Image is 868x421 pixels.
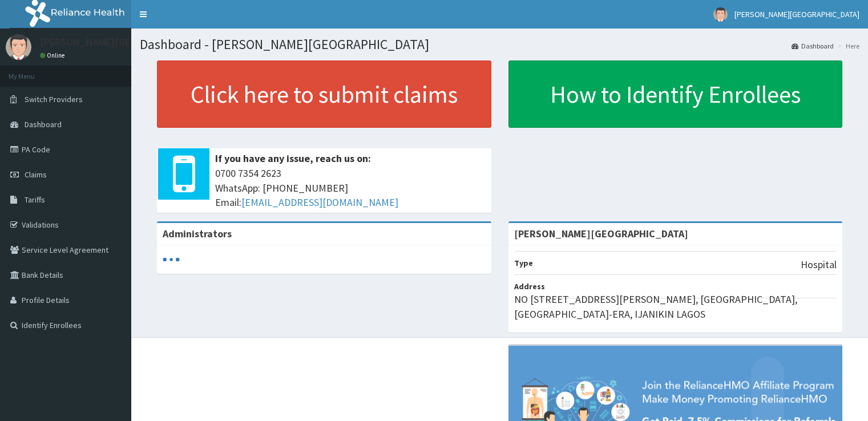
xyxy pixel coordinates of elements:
[163,251,180,268] svg: audio-loading
[6,34,31,60] img: User Image
[713,7,728,22] img: User Image
[514,227,688,240] strong: [PERSON_NAME][GEOGRAPHIC_DATA]
[215,166,486,210] span: 0700 7354 2623 WhatsApp: [PHONE_NUMBER] Email:
[514,292,837,321] p: NO [STREET_ADDRESS][PERSON_NAME], [GEOGRAPHIC_DATA],[GEOGRAPHIC_DATA]-ERA, IJANIKIN LAGOS
[25,119,62,129] span: Dashboard
[25,169,47,180] span: Claims
[215,152,371,165] b: If you have any issue, reach us on:
[140,37,859,52] h1: Dashboard - [PERSON_NAME][GEOGRAPHIC_DATA]
[514,281,545,292] b: Address
[792,41,834,51] a: Dashboard
[241,196,398,209] a: [EMAIL_ADDRESS][DOMAIN_NAME]
[25,94,83,104] span: Switch Providers
[508,60,843,128] a: How to Identify Enrollees
[163,227,232,240] b: Administrators
[40,51,67,59] a: Online
[835,41,859,51] li: Here
[157,60,491,128] a: Click here to submit claims
[25,195,45,205] span: Tariffs
[734,9,859,19] span: [PERSON_NAME][GEOGRAPHIC_DATA]
[514,258,533,268] b: Type
[801,257,837,272] p: Hospital
[40,37,209,47] p: [PERSON_NAME][GEOGRAPHIC_DATA]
